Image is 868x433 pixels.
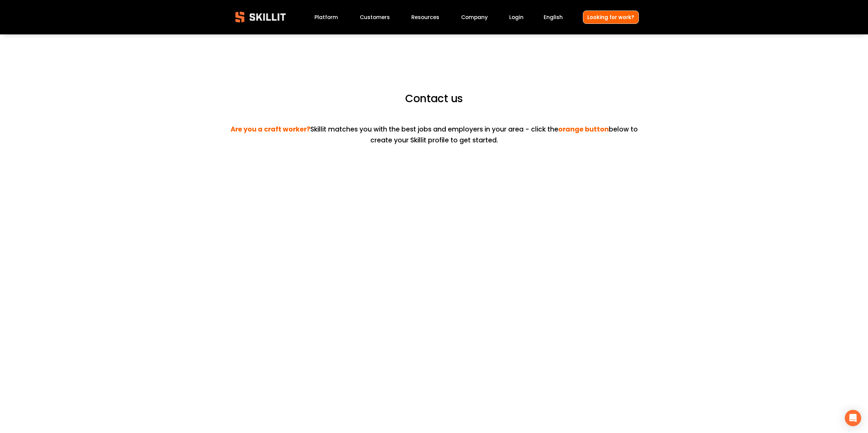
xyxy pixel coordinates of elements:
strong: Are you a craft worker? [231,124,310,136]
span: Resources [411,13,439,21]
strong: orange button [558,124,609,136]
img: Skillit [230,7,292,27]
a: folder dropdown [411,13,439,22]
div: Open Intercom Messenger [845,410,861,426]
p: Skillit matches you with the best jobs and employers in your area - click the below to create you... [230,114,639,146]
a: Looking for work? [583,11,639,24]
a: Login [509,13,524,22]
h2: Contact us [230,92,639,106]
a: Customers [360,13,390,22]
a: Platform [314,13,338,22]
div: language picker [544,13,563,22]
span: English [544,13,563,21]
a: Company [461,13,488,22]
